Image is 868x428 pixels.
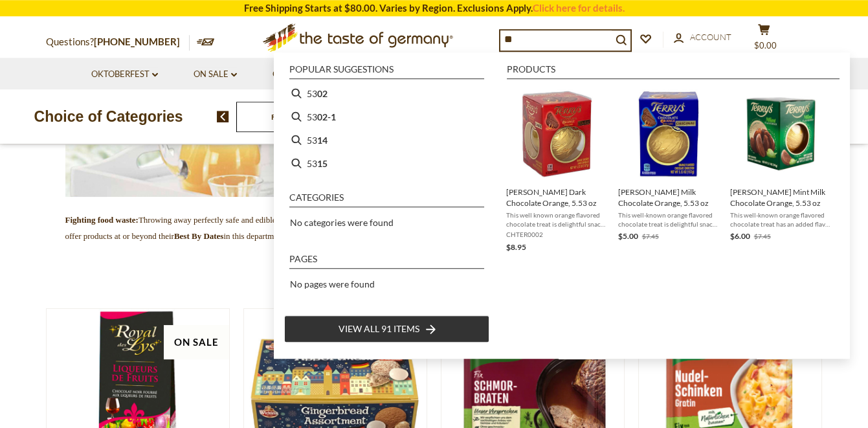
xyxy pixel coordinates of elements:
[730,186,832,208] span: [PERSON_NAME] Mint Milk Chocolate Orange, 5.53 oz
[618,186,720,208] span: [PERSON_NAME] Milk Chocolate Orange, 5.53 oz
[284,128,489,152] li: 5314
[730,231,750,241] span: $6.00
[730,87,832,254] a: Terry's Mint Milk Chocolat Orange[PERSON_NAME] Mint Milk Chocolate Orange, 5.53 ozThis well-known...
[642,232,659,240] span: $7.45
[65,215,139,225] span: Fighting food waste:
[289,65,484,79] li: Popular suggestions
[289,193,484,207] li: Categories
[674,30,731,45] a: Account
[317,133,328,148] b: 14
[506,87,608,254] a: [PERSON_NAME] Dark Chocolate Orange, 5.53 ozThis well known orange flavored chocolate treat is de...
[94,36,180,47] a: [PHONE_NUMBER]
[284,105,489,128] li: 5302-1
[613,82,725,259] li: Terry's Milk Chocolate Orange, 5.53 oz
[754,40,777,51] span: $0.00
[284,82,489,105] li: 5302
[284,315,489,343] li: View all 91 items
[339,322,419,336] span: View all 91 items
[194,67,237,82] a: On Sale
[174,231,224,241] strong: Best By Dates
[217,111,229,122] img: previous arrow
[290,217,394,228] span: No categories were found
[745,23,784,56] button: $0.00
[618,231,638,241] span: $5.00
[730,210,832,229] span: This well-known orange flavored chocolate treat has an added flavor of mint. Just the right combi...
[317,156,328,171] b: 15
[506,186,608,208] span: [PERSON_NAME] Dark Chocolate Orange, 5.53 oz
[533,2,625,14] a: Click here for details.
[317,109,336,124] b: 02-1
[506,210,608,229] span: This well known orange flavored chocolate treat is delightful snack for all those who love a choc...
[507,65,840,79] li: Products
[725,82,837,259] li: Terry's Mint Milk Chocolate Orange, 5.53 oz
[506,230,608,239] span: CHTER0002
[46,34,190,51] p: Questions?
[506,242,526,252] span: $8.95
[317,86,328,101] b: 02
[273,67,383,82] a: Christmas - PRE-ORDER
[618,87,720,254] a: [PERSON_NAME] Milk Chocolate Orange, 5.53 ozThis well-known orange flavored chocolate treat is de...
[501,82,613,259] li: Terry's Dark Chocolate Orange, 5.53 oz
[290,278,375,289] span: No pages were found
[284,152,489,175] li: 5315
[618,210,720,229] span: This well-known orange flavored chocolate treat is delightful snack for all those who love a choc...
[754,232,771,240] span: $7.45
[271,112,333,122] a: Food By Category
[274,52,850,359] div: Instant Search Results
[734,87,828,181] img: Terry's Mint Milk Chocolat Orange
[289,254,484,269] li: Pages
[690,32,731,42] span: Account
[91,67,158,82] a: Oktoberfest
